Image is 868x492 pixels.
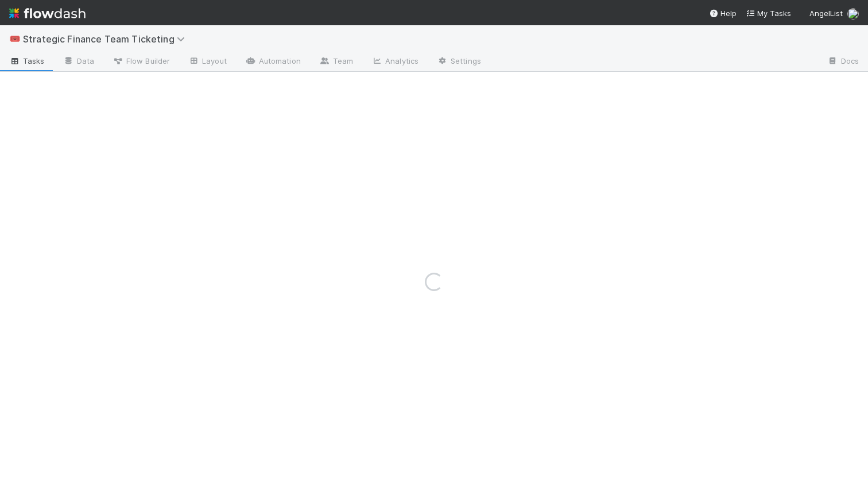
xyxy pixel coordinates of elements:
[847,8,859,20] img: avatar_0645ba0f-c375-49d5-b2e7-231debf65fc8.png
[362,53,428,71] a: Analytics
[9,55,45,67] span: Tasks
[236,53,310,71] a: Automation
[428,53,490,71] a: Settings
[310,53,362,71] a: Team
[179,53,236,71] a: Layout
[9,3,86,23] img: logo-inverted-e16ddd16eac7371096b0.svg
[818,53,868,71] a: Docs
[746,7,791,19] a: My Tasks
[103,53,179,71] a: Flow Builder
[23,33,191,45] span: Strategic Finance Team Ticketing
[113,55,170,67] span: Flow Builder
[54,53,103,71] a: Data
[9,34,21,44] span: 🎟️
[709,7,737,19] div: Help
[809,9,843,18] span: AngelList
[746,9,791,18] span: My Tasks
